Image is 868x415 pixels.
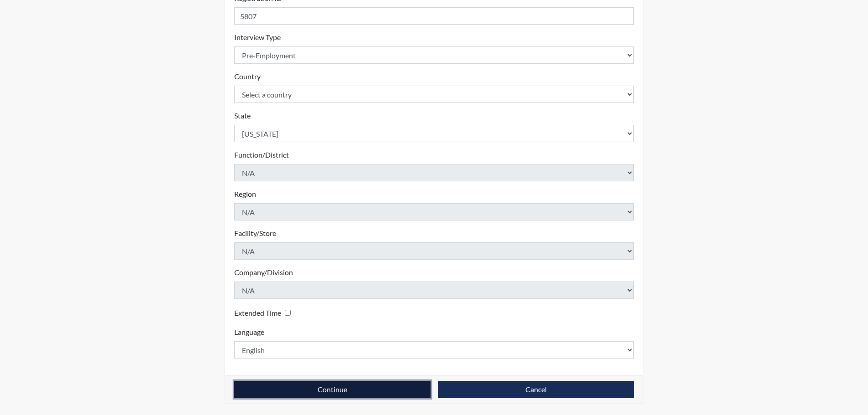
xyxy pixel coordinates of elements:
input: Insert a Registration ID, which needs to be a unique alphanumeric value for each interviewee [234,7,634,25]
label: Interview Type [234,32,281,43]
label: Function/District [234,149,289,160]
label: Extended Time [234,307,281,318]
button: Continue [234,381,431,398]
label: Facility/Store [234,228,276,239]
label: Country [234,71,261,82]
label: State [234,110,251,121]
label: Company/Division [234,267,293,278]
div: Checking this box will provide the interviewee with an accomodation of extra time to answer each ... [234,306,294,319]
button: Cancel [438,381,634,398]
label: Region [234,189,256,200]
label: Language [234,327,264,338]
